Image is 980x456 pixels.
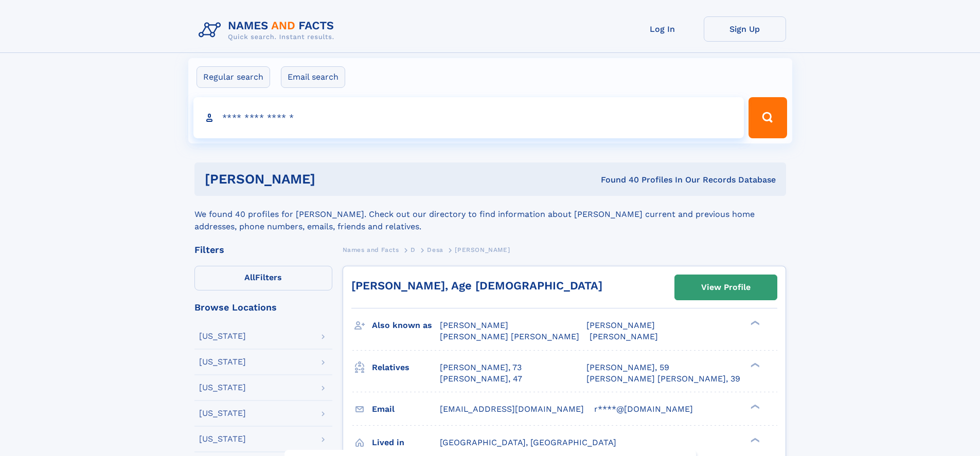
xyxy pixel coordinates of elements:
div: View Profile [701,276,751,299]
span: [PERSON_NAME] [440,320,508,330]
input: search input [193,97,744,138]
a: Desa [427,243,443,256]
span: [PERSON_NAME] [455,246,510,253]
span: D [411,246,416,253]
h3: Email [372,400,440,418]
img: Logo Names and Facts [194,16,343,44]
span: [EMAIL_ADDRESS][DOMAIN_NAME] [440,404,584,414]
div: [US_STATE] [199,435,246,443]
button: Search Button [749,97,787,138]
label: Email search [281,66,345,88]
h3: Also known as [372,317,440,334]
a: [PERSON_NAME] [PERSON_NAME], 39 [586,373,740,385]
div: ❯ [748,403,760,410]
a: [PERSON_NAME], 47 [440,373,522,385]
a: Log In [621,16,704,42]
h3: Lived in [372,434,440,451]
span: [PERSON_NAME] [586,320,655,330]
div: Found 40 Profiles In Our Records Database [458,174,776,186]
a: [PERSON_NAME], Age [DEMOGRAPHIC_DATA] [351,279,602,292]
div: [US_STATE] [199,384,246,392]
span: Desa [427,246,443,253]
div: Filters [194,245,332,254]
a: Sign Up [704,16,786,42]
span: [PERSON_NAME] [PERSON_NAME] [440,332,579,341]
h1: [PERSON_NAME] [205,173,458,186]
div: ❯ [748,361,760,368]
div: Browse Locations [194,303,332,312]
a: D [411,243,416,256]
div: We found 40 profiles for [PERSON_NAME]. Check out our directory to find information about [PERSON... [194,196,786,233]
a: View Profile [675,275,777,300]
div: ❯ [748,320,760,326]
span: [PERSON_NAME] [590,332,658,341]
div: [US_STATE] [199,358,246,366]
div: ❯ [748,436,760,443]
a: [PERSON_NAME], 59 [586,362,669,373]
label: Filters [194,266,332,290]
div: [US_STATE] [199,409,246,417]
h3: Relatives [372,359,440,376]
label: Regular search [197,66,270,88]
a: [PERSON_NAME], 73 [440,362,522,373]
div: [US_STATE] [199,332,246,340]
a: Names and Facts [343,243,399,256]
span: All [244,272,255,282]
span: [GEOGRAPHIC_DATA], [GEOGRAPHIC_DATA] [440,437,616,447]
